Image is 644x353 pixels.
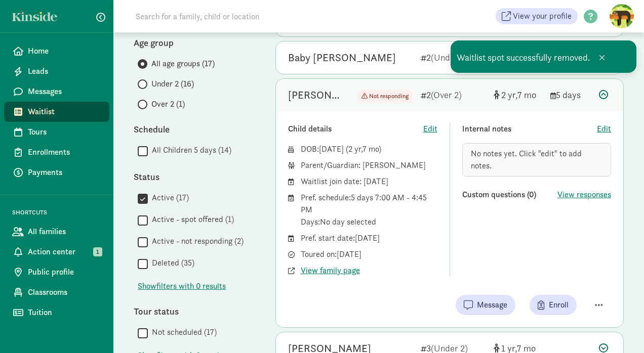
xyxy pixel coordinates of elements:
span: Tours [28,126,101,138]
a: Waitlist [4,102,109,122]
span: Message [477,299,507,311]
div: Waitlist spot successfully removed. [451,40,636,73]
div: Custom questions (0) [462,189,558,201]
a: Classrooms [4,282,109,302]
a: Payments [4,162,109,183]
a: All families [4,222,109,242]
div: Toured on: [DATE] [301,248,437,260]
div: Pref. schedule: 5 days 7:00 AM - 4:45 PM Days: No day selected [301,192,437,228]
span: (Over 2) [431,89,462,101]
button: Edit [423,123,437,135]
span: Public profile [28,266,101,278]
div: 2 [421,88,486,102]
div: Pref. start date: [DATE] [301,232,437,244]
a: Enrollments [4,142,109,162]
button: Showfilters with 0 results [138,280,226,292]
label: All Children 5 days (14) [148,144,231,156]
a: Messages [4,81,109,102]
a: Action center 1 [4,242,109,262]
span: (Under 2) [431,52,468,63]
span: Payments [28,166,101,179]
div: Schedule [134,122,255,136]
a: Tours [4,122,109,142]
span: 2 [348,144,363,154]
div: Baby Wilkinson [288,50,396,66]
div: Internal notes [462,123,597,135]
span: Not responding [369,92,409,100]
input: Search for a family, child or location [130,6,414,26]
a: Home [4,41,109,61]
label: Active (17) [148,192,189,204]
span: Under 2 (16) [151,78,194,90]
span: Tuition [28,306,101,319]
span: Action center [28,246,101,258]
div: [object Object] [494,88,542,102]
div: 2 [421,51,486,64]
span: View your profile [513,10,572,22]
span: All age groups (17) [151,58,215,70]
span: Home [28,45,101,57]
div: Parent/Guardian: [PERSON_NAME] [301,159,437,171]
span: 2 [501,89,517,101]
iframe: Chat Widget [593,304,644,353]
span: Classrooms [28,286,101,298]
a: Tuition [4,302,109,323]
a: Leads [4,61,109,81]
span: 1 [93,247,102,256]
button: Edit [597,123,611,135]
button: Message [456,295,515,315]
div: 5 days [550,88,591,102]
div: Maylee Brisky [288,87,341,103]
div: DOB: ( ) [301,143,437,155]
div: Tour status [134,304,255,318]
div: Status [134,170,255,184]
span: [DATE] [319,144,344,154]
span: Over 2 (1) [151,98,185,110]
label: Deleted (35) [148,257,194,269]
label: Active - spot offered (1) [148,213,234,226]
span: Enrollments [28,146,101,158]
span: Leads [28,65,101,77]
a: View your profile [496,8,578,24]
span: Not responding [357,90,413,103]
button: Enroll [530,295,577,315]
div: Child details [288,123,423,135]
span: 7 [363,144,379,154]
span: Show filters with 0 results [138,280,226,292]
label: Active - not responding (2) [148,235,244,247]
span: Waitlist [28,106,101,118]
span: Messages [28,85,101,98]
span: No notes yet. Click "edit" to add notes. [471,148,582,171]
div: Age group [134,36,255,50]
label: Not scheduled (17) [148,326,217,338]
span: All families [28,226,101,238]
span: Enroll [549,299,569,311]
span: 7 [517,89,536,101]
div: Waitlist join date: [DATE] [301,175,437,188]
button: View family page [301,264,360,277]
button: View responses [557,189,611,201]
a: Public profile [4,262,109,282]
